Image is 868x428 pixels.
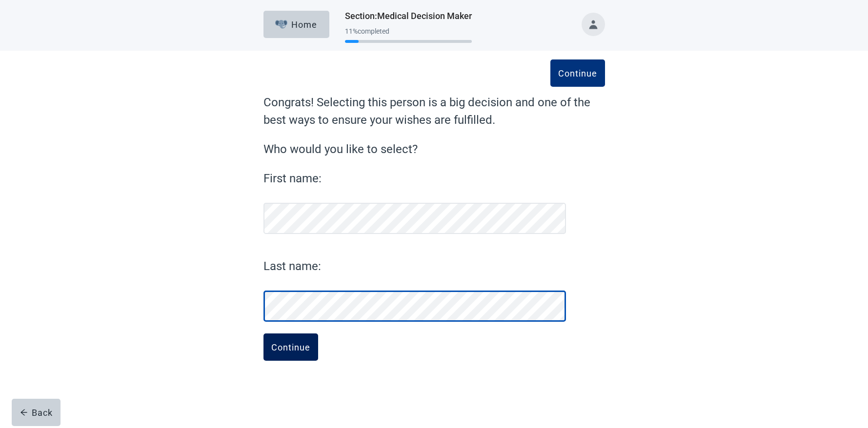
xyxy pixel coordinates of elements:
[263,94,605,129] label: Congrats! Selecting this person is a big decision and one of the best ways to ensure your wishes ...
[20,409,28,416] span: arrow-left
[263,333,318,361] button: Continue
[345,9,472,23] h1: Section : Medical Decision Maker
[263,11,329,38] button: ElephantHome
[271,342,310,352] div: Continue
[582,13,605,36] button: Toggle account menu
[550,59,605,87] button: Continue
[558,68,597,78] div: Continue
[12,399,61,426] button: arrow-leftBack
[263,170,566,187] label: First name:
[263,140,605,158] label: Who would you like to select?
[345,23,472,47] div: Progress section
[275,19,317,29] div: Home
[20,408,53,417] div: Back
[345,27,472,35] div: 11 % completed
[275,20,287,29] img: Elephant
[263,257,566,275] label: Last name:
